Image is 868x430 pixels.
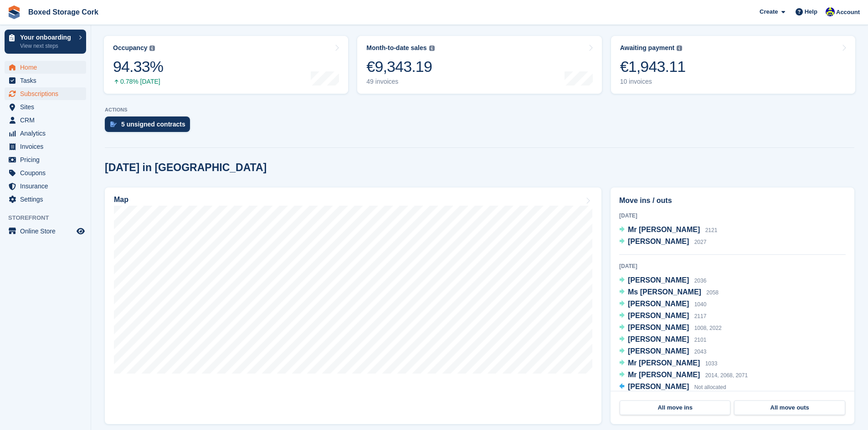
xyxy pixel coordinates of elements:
[620,57,686,76] div: €1,943.11
[20,34,74,40] p: Your onboarding
[619,298,706,310] a: [PERSON_NAME] 1040
[366,57,434,76] div: €9,343.19
[620,78,686,86] div: 10 invoices
[104,36,348,94] a: Occupancy 94.33% 0.78% [DATE]
[694,337,707,343] span: 2101
[619,334,706,346] a: [PERSON_NAME] 2101
[357,36,601,94] a: Month-to-date sales €9,343.19 49 invoices
[113,78,163,86] div: 0.78% [DATE]
[5,193,86,206] a: menu
[5,180,86,192] a: menu
[20,61,75,74] span: Home
[619,195,846,206] h2: Move ins / outs
[5,140,86,153] a: menu
[694,325,722,331] span: 1008, 2022
[5,127,86,140] a: menu
[20,153,75,166] span: Pricing
[620,400,730,415] a: All move ins
[105,107,854,113] p: ACTIONS
[149,46,155,51] img: icon-info-grey-7440780725fd019a000dd9b08b2336e03edf1995a4989e88bcd33f0948082b44.svg
[705,372,748,379] span: 2014, 2068, 2071
[628,324,689,331] span: [PERSON_NAME]
[619,358,717,369] a: Mr [PERSON_NAME] 1033
[694,313,707,319] span: 2117
[620,44,675,52] div: Awaiting payment
[20,140,75,153] span: Invoices
[619,381,726,393] a: [PERSON_NAME] Not allocated
[7,5,21,19] img: stora-icon-8386f47178a22dfd0bd8f6a31ec36ba5ce8667c1dd55bd0f319d3a0aa187defe.svg
[20,42,74,50] p: View next steps
[611,36,855,94] a: Awaiting payment €1,943.11 10 invoices
[20,225,75,238] span: Online Store
[628,226,700,233] span: Mr [PERSON_NAME]
[366,78,434,86] div: 49 invoices
[20,127,75,140] span: Analytics
[8,213,91,223] span: Storefront
[694,349,707,355] span: 2043
[706,289,719,296] span: 2058
[628,312,689,319] span: [PERSON_NAME]
[694,278,707,284] span: 2036
[734,400,845,415] a: All move outs
[105,187,601,424] a: Map
[619,369,748,381] a: Mr [PERSON_NAME] 2014, 2068, 2071
[5,30,86,54] a: Your onboarding View next steps
[628,288,701,296] span: Ms [PERSON_NAME]
[25,5,102,20] a: Boxed Storage Cork
[113,57,163,76] div: 94.33%
[628,359,700,367] span: Mr [PERSON_NAME]
[5,74,86,87] a: menu
[836,8,860,17] span: Account
[694,384,726,390] span: Not allocated
[619,275,706,287] a: [PERSON_NAME] 2036
[628,347,689,355] span: [PERSON_NAME]
[619,346,706,358] a: [PERSON_NAME] 2043
[366,44,426,52] div: Month-to-date sales
[20,193,75,206] span: Settings
[826,7,835,16] img: Vincent
[628,371,700,379] span: Mr [PERSON_NAME]
[5,87,86,100] a: menu
[5,61,86,74] a: menu
[619,310,706,322] a: [PERSON_NAME] 2117
[20,101,75,113] span: Sites
[5,225,86,238] a: menu
[694,301,707,308] span: 1040
[114,196,128,204] h2: Map
[429,46,435,51] img: icon-info-grey-7440780725fd019a000dd9b08b2336e03edf1995a4989e88bcd33f0948082b44.svg
[619,287,719,298] a: Ms [PERSON_NAME] 2058
[20,74,75,87] span: Tasks
[619,236,706,248] a: [PERSON_NAME] 2027
[619,322,722,334] a: [PERSON_NAME] 1008, 2022
[20,87,75,100] span: Subscriptions
[805,7,817,16] span: Help
[5,153,86,166] a: menu
[110,121,117,127] img: contract_signature_icon-13c848040528278c33f63329250d36e43548de30e8caae1d1a13099fd9432cc5.svg
[628,276,689,284] span: [PERSON_NAME]
[5,167,86,179] a: menu
[75,226,86,237] a: Preview store
[20,180,75,192] span: Insurance
[628,300,689,308] span: [PERSON_NAME]
[677,46,682,51] img: icon-info-grey-7440780725fd019a000dd9b08b2336e03edf1995a4989e88bcd33f0948082b44.svg
[694,239,707,245] span: 2027
[628,238,689,245] span: [PERSON_NAME]
[5,101,86,113] a: menu
[628,383,689,390] span: [PERSON_NAME]
[760,7,778,16] span: Create
[105,162,267,174] h2: [DATE] in [GEOGRAPHIC_DATA]
[20,167,75,179] span: Coupons
[705,227,718,233] span: 2121
[113,44,147,52] div: Occupancy
[619,224,717,236] a: Mr [PERSON_NAME] 2121
[105,116,195,137] a: 5 unsigned contracts
[5,114,86,126] a: menu
[628,335,689,343] span: [PERSON_NAME]
[20,114,75,126] span: CRM
[705,360,718,367] span: 1033
[619,262,846,270] div: [DATE]
[121,121,185,128] div: 5 unsigned contracts
[619,212,846,220] div: [DATE]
